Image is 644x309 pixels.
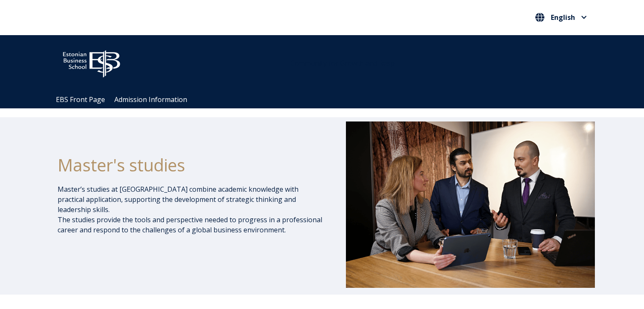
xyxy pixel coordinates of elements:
div: Navigation Menu [51,91,602,108]
p: Master’s studies at [GEOGRAPHIC_DATA] combine academic knowledge with practical application, supp... [58,184,323,235]
a: EBS Front Page [56,95,105,104]
a: Admission Information [114,95,187,104]
span: English [551,14,575,21]
h1: Master's studies [58,154,323,176]
button: English [533,11,589,24]
img: ebs_logo2016_white [55,44,127,80]
span: Community for Growth and Resp [290,58,395,68]
img: DSC_1073 [346,121,595,287]
nav: Select your language [533,11,589,25]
